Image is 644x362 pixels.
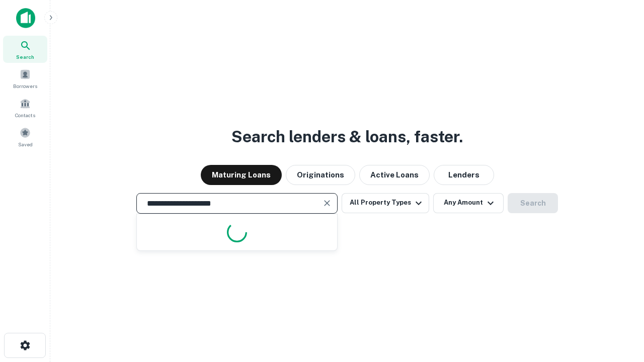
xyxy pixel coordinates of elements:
[320,196,334,210] button: Clear
[3,123,47,150] a: Saved
[201,165,282,185] button: Maturing Loans
[18,140,33,148] span: Saved
[286,165,355,185] button: Originations
[594,282,644,330] iframe: Chat Widget
[3,36,47,63] a: Search
[3,94,47,121] a: Contacts
[342,193,429,213] button: All Property Types
[13,82,37,90] span: Borrowers
[434,165,494,185] button: Lenders
[359,165,430,185] button: Active Loans
[15,111,35,119] span: Contacts
[16,8,35,28] img: capitalize-icon.png
[3,65,47,92] a: Borrowers
[433,193,504,213] button: Any Amount
[231,125,463,149] h3: Search lenders & loans, faster.
[16,53,34,61] span: Search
